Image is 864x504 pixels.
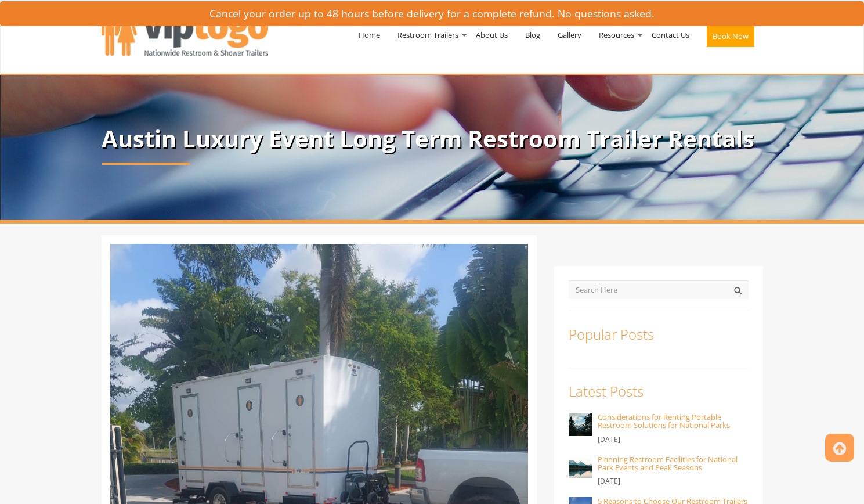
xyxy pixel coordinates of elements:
a: Planning Restroom Facilities for National Park Events and Peak Seasons [598,454,738,473]
p: [DATE] [598,474,749,488]
a: Restroom Trailers [389,5,467,65]
a: Resources [590,5,643,65]
h3: Popular Posts [569,327,749,342]
button: Book Now [707,25,754,47]
a: Gallery [549,5,590,65]
h3: Latest Posts [569,384,749,399]
img: VIPTOGO [102,8,268,56]
a: Contact Us [643,5,698,65]
a: Considerations for Renting Portable Restroom Solutions for National Parks [598,412,730,430]
p: [DATE] [598,433,749,447]
img: Considerations for Renting Portable Restroom Solutions for National Parks - VIPTOGO [569,413,592,436]
p: Austin Luxury Event Long Term Restroom Trailer Rentals [102,126,763,152]
img: Planning Restroom Facilities for National Park Events and Peak Seasons - VIPTOGO [569,455,592,478]
a: Blog [516,5,549,65]
input: Search Here [569,280,749,299]
a: Book Now [698,5,763,72]
a: About Us [467,5,516,65]
a: Home [350,5,389,65]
